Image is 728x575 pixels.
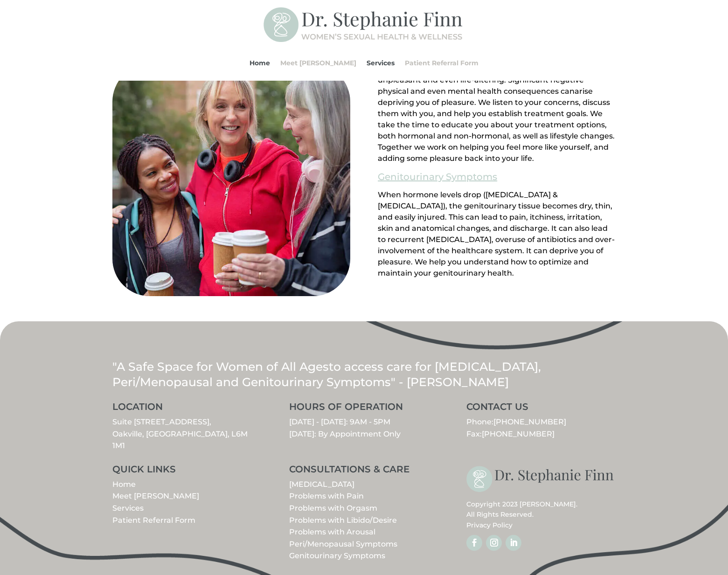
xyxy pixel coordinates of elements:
[289,540,397,548] a: Peri/Menopausal Symptoms
[289,480,354,489] a: [MEDICAL_DATA]
[466,499,616,530] p: Copyright 2023 [PERSON_NAME]. All Rights Reserved.
[289,527,375,536] a: Problems with Arousal
[112,64,350,296] img: All-Ages-Pleasure-MD-Ontario-Women-Sexual-Health-and-Wellness
[112,516,195,525] a: Patient Referral Form
[289,416,438,440] p: [DATE] - [DATE]: 9AM - 5PM [DATE]: By Appointment Only
[378,189,616,279] div: Page 2
[466,402,616,416] h3: CONTACT US
[506,535,521,551] a: Follow on LinkedIn
[112,417,248,450] a: Suite [STREET_ADDRESS],Oakville, [GEOGRAPHIC_DATA], L6M 1M1
[112,480,136,489] a: Home
[112,359,616,389] p: "A Safe Space for Women of All Ages
[289,504,377,513] a: Problems with Orgasm
[112,464,262,478] h3: QUICK LINKS
[466,464,616,494] img: stephanie-finn-logo-dark
[112,360,541,389] span: to access care for [MEDICAL_DATA], Peri/Menopausal and Genitourinary Symptoms" - [PERSON_NAME]
[250,45,270,81] a: Home
[289,551,385,560] a: Genitourinary Symptoms
[405,45,478,81] a: Patient Referral Form
[112,492,199,500] a: Meet [PERSON_NAME]
[486,535,502,551] a: Follow on Instagram
[367,45,395,81] a: Services
[289,492,364,500] a: Problems with Pain
[112,402,262,416] h3: LOCATION
[112,504,144,513] a: Services
[493,417,566,426] a: [PHONE_NUMBER]
[378,30,616,164] p: arise depriving you of pleasure. We listen to your concerns, discuss them with you, and help you ...
[466,521,513,529] a: Privacy Policy
[289,516,397,525] a: Problems with Libido/Desire
[466,416,616,440] p: Phone: Fax:
[378,190,615,277] span: When hormone levels drop ([MEDICAL_DATA] & [MEDICAL_DATA]), the genitourinary tissue becomes dry,...
[466,535,482,551] a: Follow on Facebook
[482,430,555,438] span: [PHONE_NUMBER]
[289,464,438,478] h3: CONSULTATIONS & CARE
[378,169,497,185] a: Genitourinary Symptoms
[280,45,356,81] a: Meet [PERSON_NAME]
[378,30,616,164] div: Page 1
[289,402,438,416] h3: HOURS OF OPERATION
